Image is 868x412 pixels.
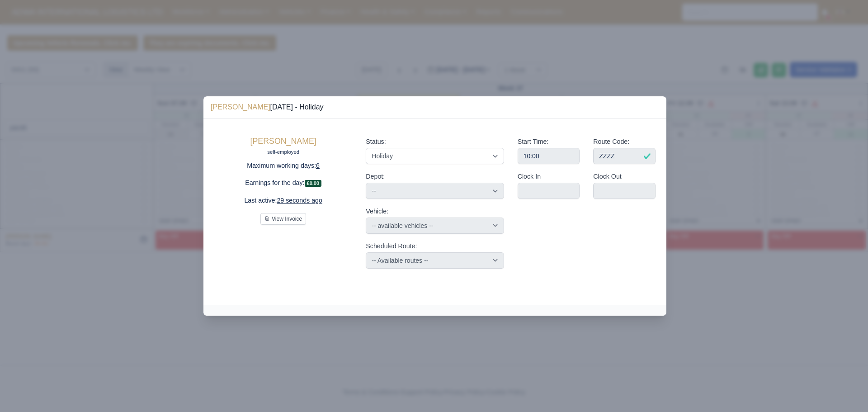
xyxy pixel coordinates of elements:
u: 29 seconds ago [277,197,322,204]
a: [PERSON_NAME] [211,103,270,111]
label: Route Code: [593,137,629,147]
u: 6 [316,162,320,169]
p: Last active: [214,195,352,206]
a: [PERSON_NAME] [250,137,316,146]
label: Clock Out [593,171,622,182]
iframe: Chat Widget [705,307,868,412]
label: Status: [366,137,386,147]
button: View Invoice [260,213,306,225]
div: [DATE] - Holiday [211,102,324,113]
label: Vehicle: [366,206,388,217]
p: Earnings for the day: [214,178,352,188]
small: self-employed [267,149,299,155]
label: Start Time: [518,137,549,147]
span: £0.00 [305,180,322,187]
label: Scheduled Route: [366,241,417,251]
label: Depot: [366,171,385,182]
label: Clock In [518,171,541,182]
p: Maximum working days: [214,161,352,171]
